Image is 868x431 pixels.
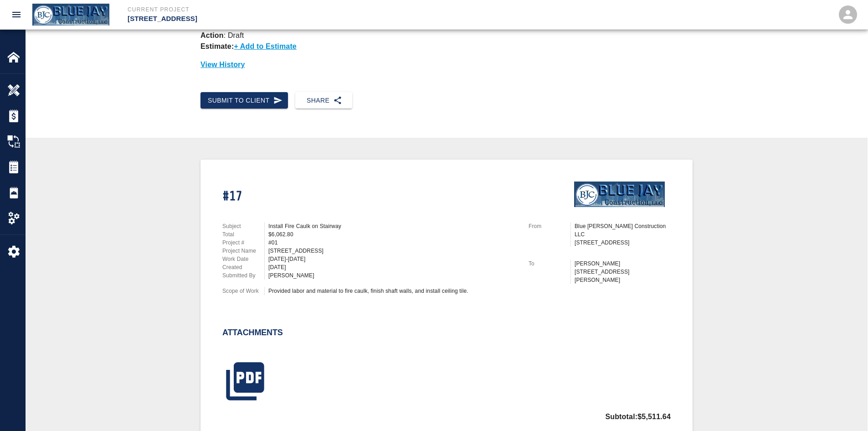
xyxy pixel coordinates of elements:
img: Blue Jay Construction LLC [574,182,665,207]
strong: Action [200,31,224,39]
div: [DATE] [268,263,518,271]
h2: Attachments [222,328,283,338]
strong: Estimate: [200,42,234,50]
p: [STREET_ADDRESS] [128,14,483,24]
p: Project Name [222,247,264,255]
p: Blue [PERSON_NAME] Construction LLC [575,222,671,239]
p: Scope of Work [222,287,264,295]
p: To [529,260,570,268]
div: $6,062.80 [268,230,518,239]
p: + Add to Estimate [234,42,297,50]
p: Project # [222,239,264,247]
div: [DATE]-[DATE] [268,255,518,263]
p: [STREET_ADDRESS][PERSON_NAME] [575,268,671,284]
p: Work Date [222,255,264,263]
p: Submitted By [222,271,264,280]
p: From [529,222,570,230]
div: [STREET_ADDRESS] [268,247,518,255]
button: open drawer [5,4,27,26]
p: [PERSON_NAME] [575,260,671,268]
p: : Draft [200,30,693,41]
p: Current Project [128,5,483,14]
div: #01 [268,239,518,247]
p: View History [200,59,693,70]
p: [STREET_ADDRESS] [575,239,671,247]
img: Blue Jay Construction LLC [32,4,109,25]
iframe: Chat Widget [822,387,868,431]
div: Install Fire Caulk on Stairway [268,222,518,230]
button: Share [295,92,352,109]
h1: #17 [222,189,242,204]
div: Provided labor and material to fire caulk, finish shaft walls, and install ceiling tile. [268,287,518,295]
p: Subject [222,222,264,230]
p: Total [222,230,264,239]
div: [PERSON_NAME] [268,271,518,280]
p: Created [222,263,264,271]
button: Submit to Client [200,92,288,109]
